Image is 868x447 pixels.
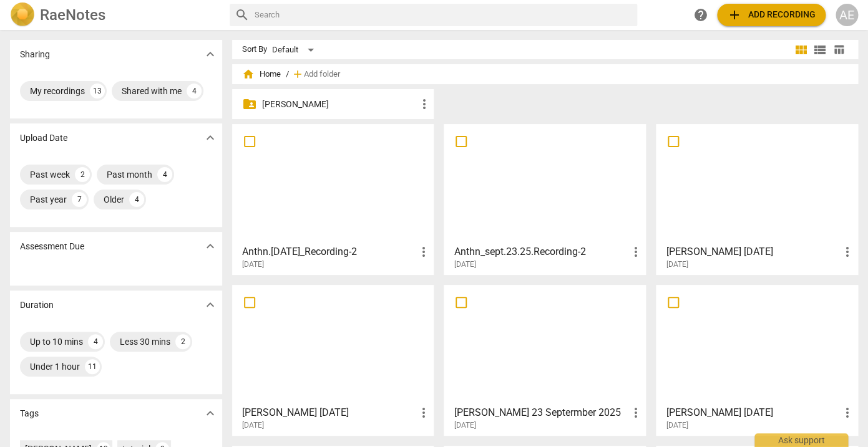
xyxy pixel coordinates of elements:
[242,45,267,54] div: Sort By
[840,244,855,259] span: more_vert
[203,406,218,421] span: expand_more
[237,128,430,269] a: Anthn.[DATE]_Recording-2[DATE]
[88,334,103,349] div: 4
[454,420,475,431] span: [DATE]
[187,84,202,99] div: 4
[416,405,431,420] span: more_vert
[727,7,816,22] span: Add recording
[157,167,172,182] div: 4
[201,296,220,314] button: Show more
[242,68,281,80] span: Home
[291,68,304,80] span: add
[794,42,809,57] span: view_module
[666,244,840,259] h3: Anthony June 26 2025
[20,48,50,61] p: Sharing
[812,42,827,57] span: view_list
[416,244,431,259] span: more_vert
[203,130,218,145] span: expand_more
[30,168,70,181] div: Past week
[201,45,220,64] button: Show more
[454,244,628,259] h3: Anthn_sept.23.25.Recording-2
[30,335,83,348] div: Up to 10 mins
[660,289,854,430] a: [PERSON_NAME] [DATE][DATE]
[628,405,643,420] span: more_vert
[811,41,829,59] button: List view
[20,132,67,145] p: Upload Date
[690,4,712,26] a: Help
[203,47,218,62] span: expand_more
[242,244,416,259] h3: Anthn.july.10.25_Recording-2
[272,40,318,60] div: Default
[90,84,105,99] div: 13
[237,289,430,430] a: [PERSON_NAME] [DATE][DATE]
[666,420,688,431] span: [DATE]
[129,192,144,207] div: 4
[75,167,90,182] div: 2
[628,244,643,259] span: more_vert
[833,44,845,55] span: table_chart
[40,6,105,24] h2: RaeNotes
[201,404,220,423] button: Show more
[666,259,688,270] span: [DATE]
[255,5,632,25] input: Search
[107,168,152,181] div: Past month
[203,239,218,254] span: expand_more
[262,98,417,111] p: Melanie Parish
[286,70,289,79] span: /
[448,289,641,430] a: [PERSON_NAME] 23 Septermber 2025[DATE]
[104,193,124,206] div: Older
[20,240,84,253] p: Assessment Due
[175,334,190,349] div: 2
[693,7,708,22] span: help
[454,405,628,420] h3: Anthony 23 Septermber 2025
[201,237,220,256] button: Show more
[454,259,475,270] span: [DATE]
[416,97,431,112] span: more_vert
[30,85,85,97] div: My recordings
[20,299,54,312] p: Duration
[829,41,848,59] button: Table view
[448,128,641,269] a: Anthn_sept.23.25.Recording-2[DATE]
[242,420,264,431] span: [DATE]
[836,4,858,26] button: AE
[242,405,416,420] h3: Anthony July 10 2025
[30,193,67,206] div: Past year
[85,359,100,374] div: 11
[20,407,39,420] p: Tags
[242,68,255,80] span: home
[727,7,742,22] span: add
[717,4,826,26] button: Upload
[235,7,250,22] span: search
[122,85,182,97] div: Shared with me
[666,405,840,420] h3: Trish 22 July, 2025
[660,128,854,269] a: [PERSON_NAME] [DATE][DATE]
[792,41,811,59] button: Tile view
[242,97,257,112] span: folder_shared
[840,405,855,420] span: more_vert
[242,259,264,270] span: [DATE]
[304,70,340,79] span: Add folder
[10,2,35,27] img: Logo
[201,128,220,147] button: Show more
[10,2,220,27] a: LogoRaeNotes
[72,192,87,207] div: 7
[203,297,218,312] span: expand_more
[754,433,848,447] div: Ask support
[30,360,80,373] div: Under 1 hour
[120,335,170,348] div: Less 30 mins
